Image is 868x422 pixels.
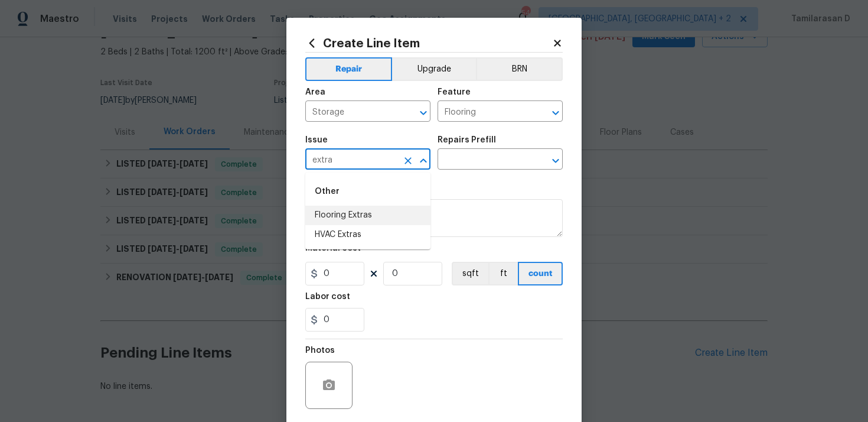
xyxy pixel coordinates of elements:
h5: Area [305,88,325,96]
button: Repair [305,57,392,81]
button: Upgrade [392,57,477,81]
button: sqft [452,262,488,285]
button: ft [488,262,518,285]
button: Close [415,152,432,169]
button: Clear [400,152,416,169]
h2: Create Line Item [305,37,552,50]
h5: Repairs Prefill [438,136,496,144]
h5: Feature [438,88,471,96]
button: Open [547,105,564,121]
div: Other [305,177,430,206]
button: count [518,262,563,285]
li: Flooring Extras [305,206,430,225]
li: HVAC Extras [305,225,430,245]
button: Open [547,152,564,169]
button: Open [415,105,432,121]
h5: Labor cost [305,293,350,301]
h5: Photos [305,346,335,355]
h5: Issue [305,136,328,144]
button: BRN [476,57,563,81]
